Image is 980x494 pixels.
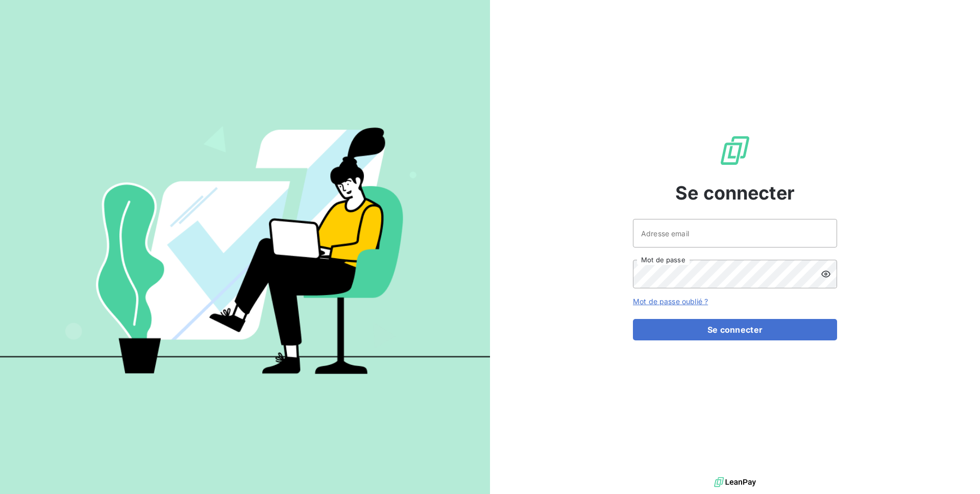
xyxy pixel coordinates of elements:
a: Mot de passe oublié ? [633,297,708,306]
span: Se connecter [675,179,795,207]
img: Logo LeanPay [719,134,751,167]
input: placeholder [633,219,837,248]
button: Se connecter [633,319,837,340]
img: logo [714,475,756,490]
